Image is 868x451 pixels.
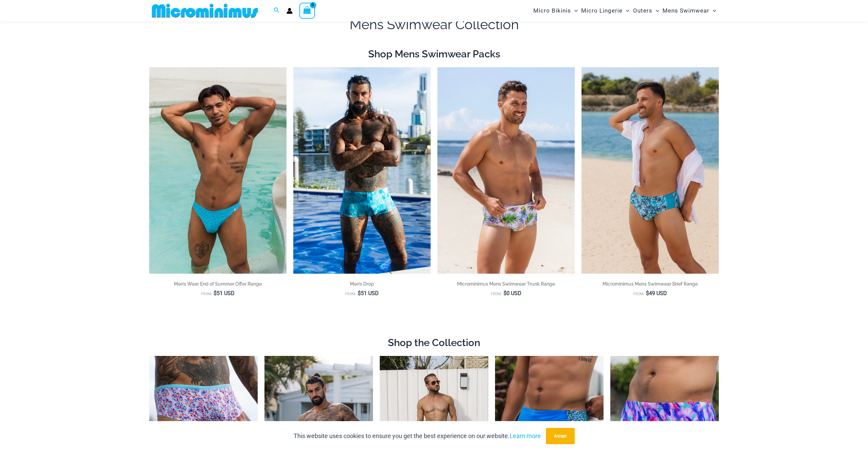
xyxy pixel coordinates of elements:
a: Account icon link [287,8,293,14]
a: Search icon link [274,6,280,15]
bdi: 49 USD [646,290,667,296]
a: Learn more [510,432,541,439]
a: Bondi Chasing Summer 007 Trunk 08Bondi Safari Spice 007 Trunk 06Bondi Safari Spice 007 Trunk 06 [437,67,575,274]
a: Bondi Ripples 007 Trunk 02Bondi Spots Green 007 Trunk 03Bondi Spots Green 007 Trunk 03 [293,67,431,274]
img: Coral Coast Chevron Black 005 Thong 03 [149,67,287,274]
img: Bondi Ripples 007 Trunk 02 [293,67,431,274]
span: From: [345,292,356,296]
h1: Mens Swimwear Collection [149,15,719,34]
button: Accept [546,428,575,444]
a: OutersMenu ToggleMenu Toggle [631,2,661,19]
span: Menu Toggle [571,2,578,19]
a: View Shopping Cart, empty [299,3,315,18]
h2: Microminimus Mens Swimwear Trunk Range [437,281,575,287]
span: From: [201,292,212,296]
span: From: [633,292,644,296]
bdi: 51 USD [214,290,235,296]
span: Micro Lingerie [581,2,623,19]
span: $ [646,290,649,296]
span: Menu Toggle [709,2,716,19]
h2: Men’s Wear End of Summer Offer Range [149,281,287,287]
span: Mens Swimwear [663,2,709,19]
span: Outers [633,2,652,19]
bdi: 0 USD [504,290,521,296]
a: Men’s Drop [293,281,431,290]
a: Micro LingerieMenu ToggleMenu Toggle [579,2,631,19]
a: Coral Coast Highlight Blue 005 Thong 10Coral Coast Chevron Black 005 Thong 03Coral Coast Chevron ... [149,67,287,274]
h2: Men’s Drop [293,281,431,287]
a: Hamilton Blue Multi 006 Brief 01Hamilton Blue Multi 006 Brief 03Hamilton Blue Multi 006 Brief 03 [581,67,719,274]
span: $ [358,290,361,296]
span: $ [214,290,217,296]
a: Men’s Wear End of Summer Offer Range [149,281,287,290]
span: Menu Toggle [623,2,629,19]
span: $ [504,290,507,296]
h2: Shop the Collection [149,336,719,349]
a: Microminimus Mens Swimwear Brief Range [581,281,719,290]
h2: Shop Mens Swimwear Packs [149,48,719,60]
span: Micro Bikinis [533,2,571,19]
span: Menu Toggle [652,2,659,19]
img: Hamilton Blue Multi 006 Brief 01 [581,67,719,274]
h2: Microminimus Mens Swimwear Brief Range [581,281,719,287]
a: Micro BikinisMenu ToggleMenu Toggle [532,2,579,19]
a: Mens SwimwearMenu ToggleMenu Toggle [661,2,718,19]
a: Microminimus Mens Swimwear Trunk Range [437,281,575,290]
nav: Site Navigation [531,1,719,20]
bdi: 51 USD [358,290,379,296]
p: This website uses cookies to ensure you get the best experience on our website. [294,431,541,441]
img: MM SHOP LOGO FLAT [149,3,261,18]
span: From: [491,292,502,296]
img: Bondi Chasing Summer 007 Trunk 08 [437,67,575,274]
